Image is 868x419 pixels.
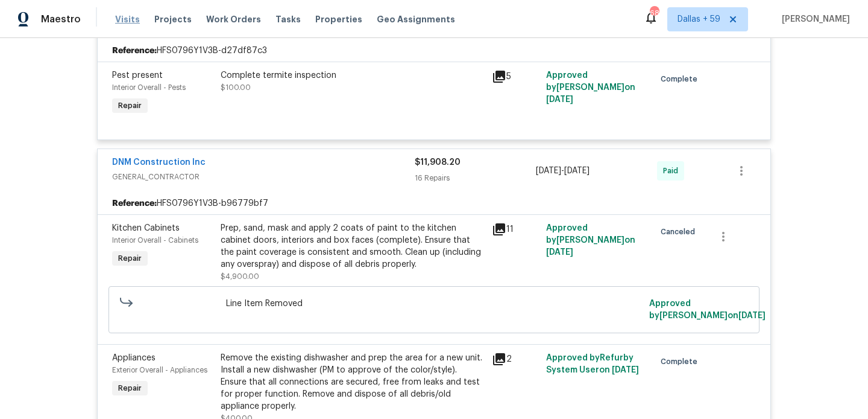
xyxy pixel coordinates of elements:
span: Tasks [275,15,301,24]
span: Complete [661,73,702,85]
span: Geo Assignments [377,13,455,25]
div: 5 [492,69,539,84]
span: [PERSON_NAME] [777,13,850,25]
span: Dallas + 59 [678,13,720,25]
span: $100.00 [221,84,251,91]
span: - [536,165,590,177]
span: Approved by [PERSON_NAME] on [546,224,635,257]
span: [DATE] [536,167,561,175]
span: $4,900.00 [221,273,259,280]
span: Work Orders [206,13,261,25]
div: 16 Repairs [415,172,536,184]
span: Repair [113,382,146,394]
span: Interior Overall - Pests [112,84,186,91]
div: 2 [492,352,539,366]
span: Complete [661,356,702,368]
span: GENERAL_CONTRACTOR [112,171,415,183]
span: Appliances [112,354,156,362]
span: Interior Overall - Cabinets [112,237,198,244]
span: [DATE] [546,248,573,257]
span: Kitchen Cabinets [112,224,180,232]
span: Maestro [41,13,81,25]
span: [DATE] [738,312,766,320]
span: [DATE] [546,95,573,104]
span: Approved by Refurby System User on [546,354,639,374]
span: Properties [315,13,362,25]
span: $11,908.20 [415,158,461,167]
span: Paid [663,165,683,177]
span: [DATE] [612,366,639,374]
div: HFS0796Y1V3B-d27df87c3 [98,40,770,62]
b: Reference: [112,45,157,57]
span: [DATE] [564,167,590,175]
span: Canceled [661,226,700,238]
span: Approved by [PERSON_NAME] on [546,71,635,104]
div: Prep, sand, mask and apply 2 coats of paint to the kitchen cabinet doors, interiors and box faces... [221,222,485,270]
a: DNM Construction Inc [112,158,206,167]
span: Exterior Overall - Appliances [112,366,207,374]
b: Reference: [112,197,157,210]
span: Approved by [PERSON_NAME] on [649,299,766,320]
span: Repair [113,252,146,264]
span: Projects [154,13,192,25]
div: 687 [650,7,658,19]
div: Remove the existing dishwasher and prep the area for a new unit. Install a new dishwasher (PM to ... [221,352,485,412]
div: HFS0796Y1V3B-b96779bf7 [98,193,770,214]
span: Repair [113,100,146,112]
span: Line Item Removed [226,298,643,310]
div: Complete termite inspection [221,69,485,82]
span: Visits [115,13,140,25]
span: Pest present [112,71,163,80]
div: 11 [492,222,539,237]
